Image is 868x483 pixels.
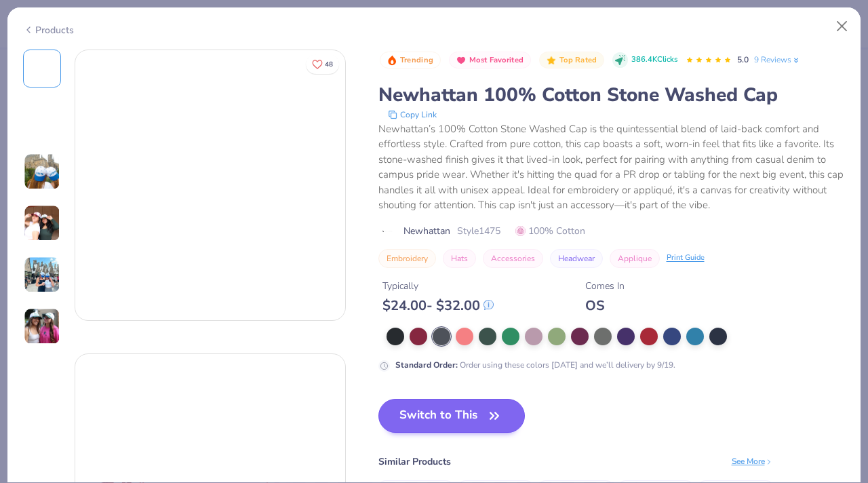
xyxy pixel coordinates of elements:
div: Newhattan’s 100% Cotton Stone Washed Cap is the quintessential blend of laid-back comfort and eff... [378,121,846,213]
div: Print Guide [667,252,705,264]
div: Comes In [585,279,625,293]
span: Trending [400,56,433,64]
div: Products [23,23,74,37]
img: User generated content [24,153,60,190]
button: Switch to This [378,399,526,433]
button: Like [306,54,339,74]
span: Style 1475 [457,224,500,238]
img: User generated content [24,256,60,293]
button: copy to clipboard [384,108,441,121]
span: Most Favorited [469,56,524,64]
div: $ 24.00 - $ 32.00 [382,297,494,314]
div: Newhattan 100% Cotton Stone Washed Cap [378,82,846,108]
img: User generated content [24,205,60,241]
div: See More [732,455,773,467]
span: 48 [325,61,333,68]
button: Badge Button [380,52,441,69]
button: Accessories [483,249,543,268]
span: 5.0 [737,54,749,65]
img: Trending sort [387,55,397,66]
div: Typically [382,279,494,293]
button: Badge Button [539,52,604,69]
span: 386.4K Clicks [631,54,677,66]
span: 100% Cotton [515,224,585,238]
div: Similar Products [378,455,451,469]
div: Order using these colors [DATE] and we’ll delivery by 9/19. [395,359,675,371]
strong: Standard Order : [395,360,458,370]
img: Most Favorited sort [456,55,467,66]
img: User generated content [24,308,60,345]
span: Top Rated [559,56,597,64]
button: Headwear [550,249,603,268]
div: 5.0 Stars [686,50,732,71]
button: Hats [443,249,476,268]
button: Badge Button [449,52,531,69]
a: 9 Reviews [754,54,801,66]
div: OS [585,297,625,314]
button: Close [829,14,855,39]
span: Newhattan [403,224,450,238]
button: Embroidery [378,249,436,268]
img: brand logo [378,226,397,237]
img: Top Rated sort [546,55,557,66]
button: Applique [610,249,660,268]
